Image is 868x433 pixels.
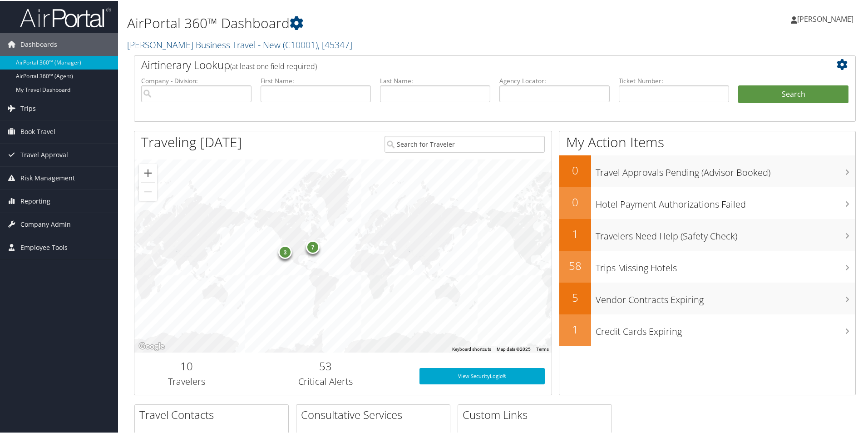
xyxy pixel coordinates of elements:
[596,161,855,178] h3: Travel Approvals Pending (Advisor Booked)
[139,163,157,181] button: Zoom in
[559,218,855,250] a: 1Travelers Need Help (Safety Check)
[20,143,68,165] span: Travel Approval
[452,345,491,352] button: Keyboard shortcuts
[596,256,855,274] h3: Trips Missing Hotels
[20,119,55,142] span: Book Travel
[596,288,855,305] h3: Vendor Contracts Expiring
[596,224,855,242] h3: Travelers Need Help (Safety Check)
[419,367,545,383] a: View SecurityLogic®
[738,85,848,103] button: Search
[797,13,853,23] span: [PERSON_NAME]
[261,75,371,85] label: First Name:
[318,38,352,50] span: , [ 45347 ]
[559,154,855,186] a: 0Travel Approvals Pending (Advisor Booked)
[20,189,50,212] span: Reporting
[20,235,68,258] span: Employee Tools
[141,374,232,387] h3: Travelers
[596,193,855,210] h3: Hotel Payment Authorizations Failed
[139,406,288,422] h2: Travel Contacts
[596,320,855,337] h3: Credit Cards Expiring
[559,321,591,336] h2: 1
[559,132,855,151] h1: My Action Items
[141,75,252,85] label: Company - Division:
[141,358,232,373] h2: 10
[559,289,591,304] h2: 5
[559,257,591,273] h2: 58
[619,75,729,85] label: Ticket Number:
[230,60,317,70] span: (at least one field required)
[559,186,855,218] a: 0Hotel Payment Authorizations Failed
[127,13,617,32] h1: AirPortal 360™ Dashboard
[463,406,612,422] h2: Custom Links
[20,32,57,55] span: Dashboards
[141,132,242,151] h1: Traveling [DATE]
[20,212,71,235] span: Company Admin
[301,406,450,422] h2: Consultative Services
[499,75,610,85] label: Agency Locator:
[380,75,490,85] label: Last Name:
[20,6,111,27] img: airportal-logo.png
[278,244,292,258] div: 3
[246,374,406,387] h3: Critical Alerts
[20,166,75,189] span: Risk Management
[139,182,157,200] button: Zoom out
[559,162,591,177] h2: 0
[791,5,863,32] a: [PERSON_NAME]
[497,346,531,351] span: Map data ©2025
[559,282,855,314] a: 5Vendor Contracts Expiring
[246,358,406,373] h2: 53
[20,96,36,119] span: Trips
[536,346,549,351] a: Terms (opens in new tab)
[283,38,318,50] span: ( C10001 )
[137,340,167,352] img: Google
[385,135,545,152] input: Search for Traveler
[559,225,591,241] h2: 1
[137,340,167,352] a: Open this area in Google Maps (opens a new window)
[559,250,855,282] a: 58Trips Missing Hotels
[559,194,591,209] h2: 0
[559,314,855,345] a: 1Credit Cards Expiring
[127,38,352,50] a: [PERSON_NAME] Business Travel - New
[306,239,320,253] div: 7
[141,56,789,72] h2: Airtinerary Lookup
